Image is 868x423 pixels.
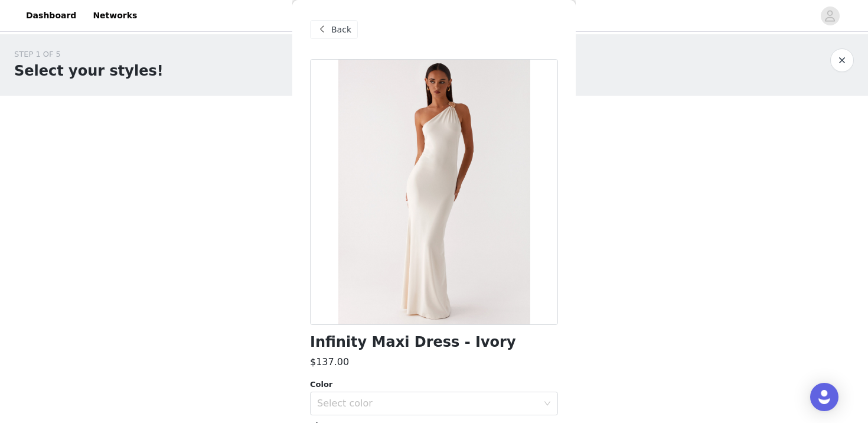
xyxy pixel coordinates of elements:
[810,383,838,411] div: Open Intercom Messenger
[310,334,516,350] h1: Infinity Maxi Dress - Ivory
[310,379,558,391] div: Color
[331,24,351,36] span: Back
[19,2,83,29] a: Dashboard
[310,355,349,369] h3: $137.00
[14,60,164,82] h1: Select your styles!
[86,2,144,29] a: Networks
[824,6,836,25] div: avatar
[317,398,538,409] div: Select color
[14,48,164,60] div: STEP 1 OF 5
[544,400,551,408] i: icon: down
